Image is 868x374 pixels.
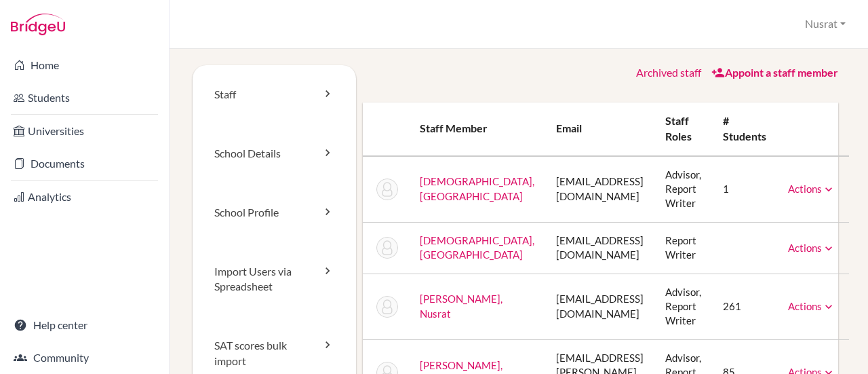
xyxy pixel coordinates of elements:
th: # students [712,102,777,156]
td: Report Writer [654,222,712,274]
td: [EMAIL_ADDRESS][DOMAIN_NAME] [545,156,654,223]
img: Sintia Islam [376,179,398,200]
a: School Details [193,124,356,183]
a: Analytics [3,183,166,210]
a: Community [3,344,166,371]
a: [DEMOGRAPHIC_DATA], [GEOGRAPHIC_DATA] [420,175,534,202]
a: Students [3,84,166,111]
img: Sintia Islam [376,237,398,259]
td: Advisor, Report Writer [654,274,712,339]
button: Nusrat [799,12,852,37]
a: Documents [3,150,166,177]
td: [EMAIL_ADDRESS][DOMAIN_NAME] [545,274,654,339]
a: School Profile [193,183,356,242]
a: Home [3,52,166,79]
img: Bridge-U [11,14,65,35]
td: 1 [712,156,777,223]
img: Nusrat Sharmin [376,296,398,318]
a: [PERSON_NAME], Nusrat [420,293,502,319]
th: Email [545,102,654,156]
td: 261 [712,274,777,339]
a: Actions [788,300,835,312]
a: Import Users via Spreadsheet [193,242,356,317]
a: Universities [3,117,166,145]
a: Help center [3,312,166,339]
td: Advisor, Report Writer [654,156,712,223]
th: Staff member [409,102,545,156]
a: Appoint a staff member [711,66,838,79]
a: Staff [193,65,356,124]
a: Actions [788,183,835,195]
th: Staff roles [654,102,712,156]
a: Actions [788,242,835,254]
a: Archived staff [636,66,701,79]
a: [DEMOGRAPHIC_DATA], [GEOGRAPHIC_DATA] [420,234,534,261]
td: [EMAIL_ADDRESS][DOMAIN_NAME] [545,222,654,274]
